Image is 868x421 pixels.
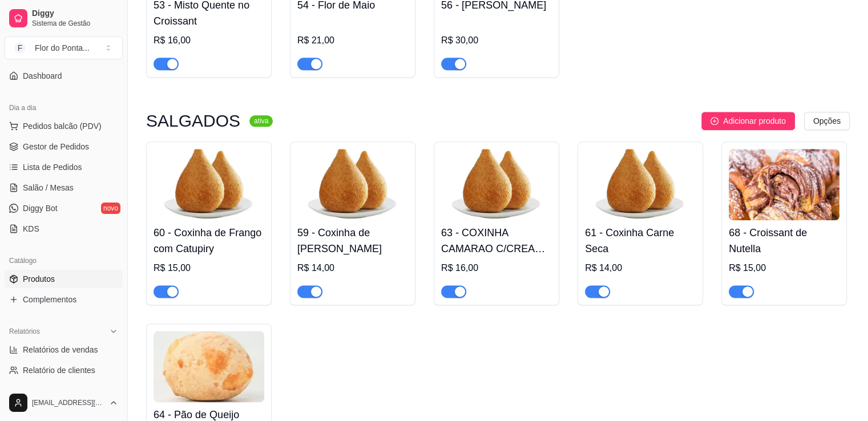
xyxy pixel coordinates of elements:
span: Relatórios de vendas [23,344,98,355]
span: Opções [813,115,841,127]
span: Lista de Pedidos [23,161,82,173]
a: Produtos [5,270,123,288]
button: Opções [804,112,850,130]
a: Lista de Pedidos [5,158,123,176]
span: Gestor de Pedidos [23,141,89,152]
button: Adicionar produto [701,112,795,130]
span: KDS [23,223,39,234]
span: plus-circle [710,117,718,125]
img: product-image [154,331,264,402]
h3: SALGADOS [146,114,240,128]
button: Pedidos balcão (PDV) [5,117,123,135]
img: product-image [729,149,839,220]
span: Diggy Bot [23,203,58,214]
a: Complementos [5,290,123,309]
button: Select a team [5,37,123,59]
div: R$ 16,00 [441,261,552,275]
h4: 59 - Coxinha de [PERSON_NAME] [297,225,408,257]
span: Produtos [23,273,55,285]
span: Relatórios [9,327,40,336]
a: Salão / Mesas [5,179,123,197]
div: R$ 16,00 [154,34,264,47]
img: product-image [297,149,408,220]
span: F [14,42,26,54]
span: [EMAIL_ADDRESS][DOMAIN_NAME] [32,398,104,407]
h4: 60 - Coxinha de Frango com Catupiry [154,225,264,257]
span: Adicionar produto [723,115,786,127]
div: R$ 14,00 [297,261,408,275]
div: Catálogo [5,252,123,270]
button: [EMAIL_ADDRESS][DOMAIN_NAME] [5,389,123,416]
h4: 61 - Coxinha Carne Seca [585,225,696,257]
span: Pedidos balcão (PDV) [23,120,102,132]
div: Dia a dia [5,99,123,117]
a: Relatório de mesas [5,382,123,400]
img: product-image [441,149,552,220]
img: product-image [585,149,696,220]
a: Diggy Botnovo [5,199,123,217]
img: product-image [154,149,264,220]
h4: 68 - Croissant de Nutella [729,225,839,257]
h4: 63 - COXINHA CAMARAO C/CREAM CHEESE [441,225,552,257]
div: R$ 14,00 [585,261,696,275]
sup: ativa [249,115,273,127]
a: Relatórios de vendas [5,341,123,359]
span: Salão / Mesas [23,182,74,193]
a: KDS [5,220,123,238]
div: R$ 15,00 [154,261,264,275]
div: Flor do Ponta ... [35,42,90,54]
span: Diggy [32,9,118,19]
a: Gestor de Pedidos [5,137,123,156]
a: Dashboard [5,67,123,85]
a: Relatório de clientes [5,361,123,379]
div: R$ 15,00 [729,261,839,275]
span: Sistema de Gestão [32,19,118,28]
span: Relatório de clientes [23,365,95,376]
div: R$ 30,00 [441,34,552,47]
a: DiggySistema de Gestão [5,5,123,32]
span: Complementos [23,294,76,305]
div: R$ 21,00 [297,34,408,47]
span: Dashboard [23,70,62,82]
